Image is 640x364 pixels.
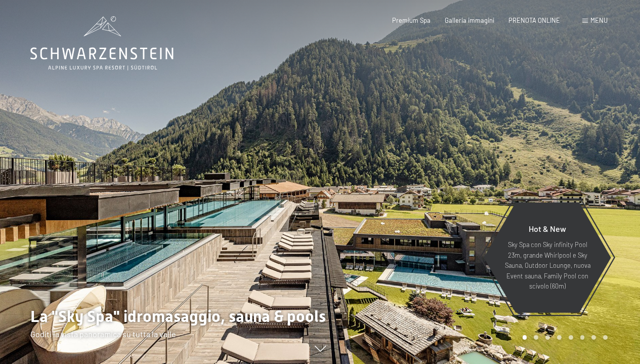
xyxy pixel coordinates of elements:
span: Hot & New [529,224,566,233]
div: Carousel Page 1 (Current Slide) [523,335,527,340]
a: PRENOTA ONLINE [508,16,560,24]
span: Menu [590,16,608,24]
a: Premium Spa [392,16,431,24]
div: Carousel Page 5 [569,335,573,340]
div: Carousel Pagination [519,335,608,340]
div: Carousel Page 7 [591,335,596,340]
div: Carousel Page 4 [557,335,562,340]
a: Galleria immagini [445,16,494,24]
div: Carousel Page 6 [580,335,585,340]
div: Carousel Page 2 [534,335,538,340]
a: Hot & New Sky Spa con Sky infinity Pool 23m, grande Whirlpool e Sky Sauna, Outdoor Lounge, nuova ... [483,202,612,313]
div: Carousel Page 3 [545,335,550,340]
p: Sky Spa con Sky infinity Pool 23m, grande Whirlpool e Sky Sauna, Outdoor Lounge, nuova Event saun... [503,239,591,291]
div: Carousel Page 8 [603,335,608,340]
